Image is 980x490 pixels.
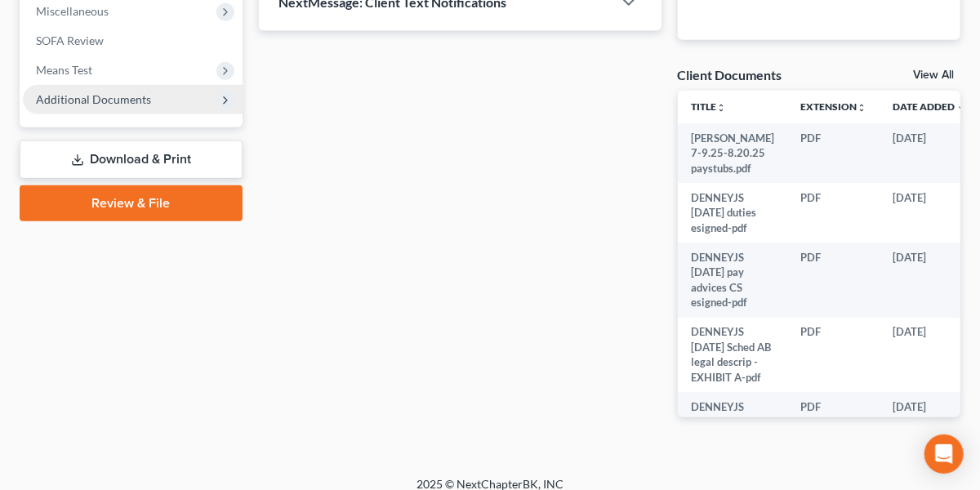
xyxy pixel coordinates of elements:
[716,103,726,113] i: unfold_more
[880,392,979,452] td: [DATE]
[678,318,787,393] td: DENNEYJS [DATE] Sched AB legal descrip - EXHIBIT A-pdf
[36,33,104,47] span: SOFA Review
[787,123,880,183] td: PDF
[924,434,964,474] div: Open Intercom Messenger
[787,243,880,318] td: PDF
[913,69,954,81] a: View All
[880,123,979,183] td: [DATE]
[800,100,866,113] a: Extensionunfold_more
[20,140,243,179] a: Download & Print
[36,63,92,77] span: Means Test
[880,318,979,393] td: [DATE]
[880,183,979,243] td: [DATE]
[678,123,787,183] td: [PERSON_NAME] 7-9.25-8.20.25 paystubs.pdf
[787,318,880,393] td: PDF
[956,103,966,113] i: expand_more
[678,66,782,83] div: Client Documents
[678,243,787,318] td: DENNEYJS [DATE] pay advices CS esigned-pdf
[787,392,880,452] td: PDF
[857,103,866,113] i: unfold_more
[691,100,726,113] a: Titleunfold_more
[678,392,787,452] td: DENNEYJS [DATE] CCCW-pdf
[36,92,151,106] span: Additional Documents
[20,185,243,221] a: Review & File
[880,243,979,318] td: [DATE]
[36,4,109,18] span: Miscellaneous
[678,183,787,243] td: DENNEYJS [DATE] duties esigned-pdf
[787,183,880,243] td: PDF
[893,100,966,113] a: Date Added expand_more
[23,26,243,56] a: SOFA Review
